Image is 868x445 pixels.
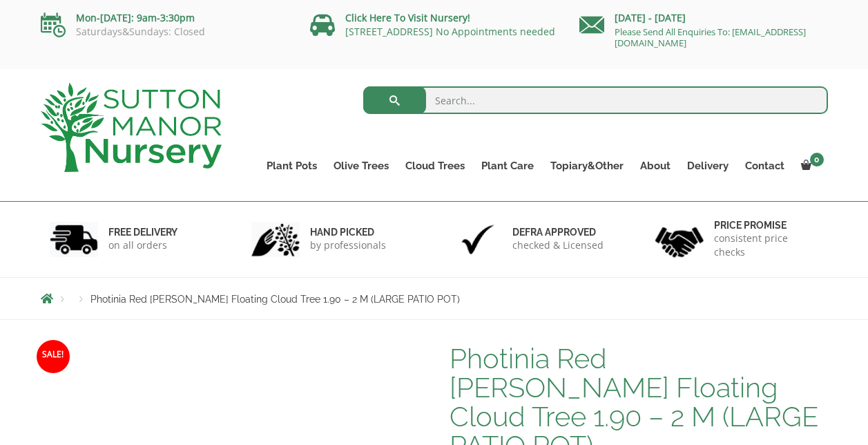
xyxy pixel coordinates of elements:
[310,226,386,238] h6: hand picked
[542,156,632,176] a: Topiary&Other
[41,83,222,172] img: logo
[41,26,289,37] p: Saturdays&Sundays: Closed
[512,226,604,238] h6: Defra approved
[41,10,289,26] p: Mon-[DATE]: 9am-3:30pm
[41,293,828,304] nav: Breadcrumbs
[251,222,300,257] img: 2.jpg
[345,11,470,24] a: Click Here To Visit Nursery!
[655,218,704,261] img: 4.jpg
[363,86,828,114] input: Search...
[473,156,542,176] a: Plant Care
[37,340,70,373] span: Sale!
[679,156,737,176] a: Delivery
[258,156,325,176] a: Plant Pots
[345,25,555,38] a: [STREET_ADDRESS] No Appointments needed
[325,156,397,176] a: Olive Trees
[810,153,824,167] span: 0
[737,156,793,176] a: Contact
[397,156,473,176] a: Cloud Trees
[615,26,806,49] a: Please Send All Enquiries To: [EMAIL_ADDRESS][DOMAIN_NAME]
[714,219,819,231] h6: Price promise
[512,238,604,252] p: checked & Licensed
[108,238,177,252] p: on all orders
[50,222,98,257] img: 1.jpg
[632,156,679,176] a: About
[454,222,502,257] img: 3.jpg
[90,294,460,305] span: Photinia Red [PERSON_NAME] Floating Cloud Tree 1.90 – 2 M (LARGE PATIO POT)
[310,238,386,252] p: by professionals
[714,231,819,259] p: consistent price checks
[793,156,828,176] a: 0
[108,226,177,238] h6: FREE DELIVERY
[579,10,828,26] p: [DATE] - [DATE]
